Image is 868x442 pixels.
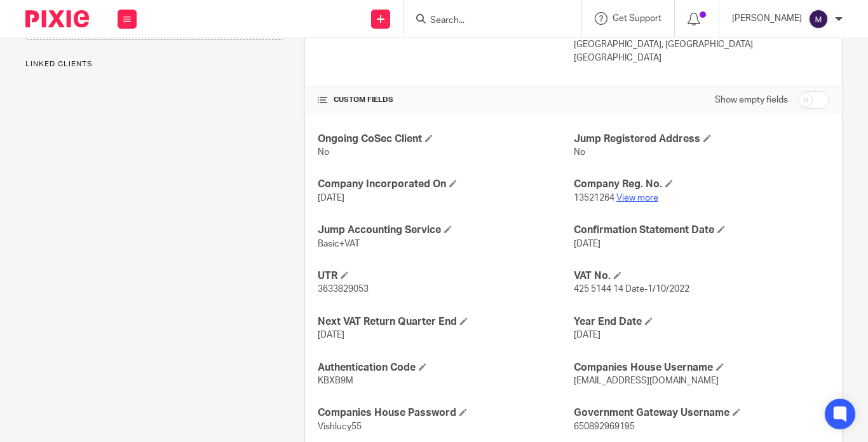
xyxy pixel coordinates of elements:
[318,331,344,339] span: [DATE]
[574,52,829,64] p: [GEOGRAPHIC_DATA]
[574,38,829,51] p: [GEOGRAPHIC_DATA], [GEOGRAPHIC_DATA]
[574,148,585,157] span: No
[318,361,573,374] h4: Authentication Code
[318,148,329,157] span: No
[574,285,689,294] span: 425 5144 14 Date-1/10/2022
[318,95,573,105] h4: CUSTOM FIELDS
[429,15,543,27] input: Search
[25,10,89,27] img: Pixie
[574,422,635,431] span: 650892969195
[574,331,600,339] span: [DATE]
[318,315,573,329] h4: Next VAT Return Quarter End
[574,406,829,420] h4: Government Gateway Username
[613,14,661,23] span: Get Support
[25,59,285,69] p: Linked clients
[574,224,829,237] h4: Confirmation Statement Date
[318,376,353,385] span: KBXB9M
[732,12,802,25] p: [PERSON_NAME]
[715,94,788,106] label: Show empty fields
[808,9,829,29] img: svg%3E
[318,224,573,237] h4: Jump Accounting Service
[318,422,362,431] span: Vishlucy55
[574,132,829,146] h4: Jump Registered Address
[574,315,829,329] h4: Year End Date
[574,239,600,248] span: [DATE]
[318,132,573,146] h4: Ongoing CoSec Client
[318,239,360,248] span: Basic+VAT
[574,194,614,203] span: 13521264
[318,194,344,203] span: [DATE]
[616,194,658,203] a: View more
[318,269,573,283] h4: UTR
[318,406,573,420] h4: Companies House Password
[574,178,829,191] h4: Company Reg. No.
[574,361,829,374] h4: Companies House Username
[574,269,829,283] h4: VAT No.
[574,376,719,385] span: [EMAIL_ADDRESS][DOMAIN_NAME]
[318,178,573,191] h4: Company Incorporated On
[318,285,369,294] span: 3633829053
